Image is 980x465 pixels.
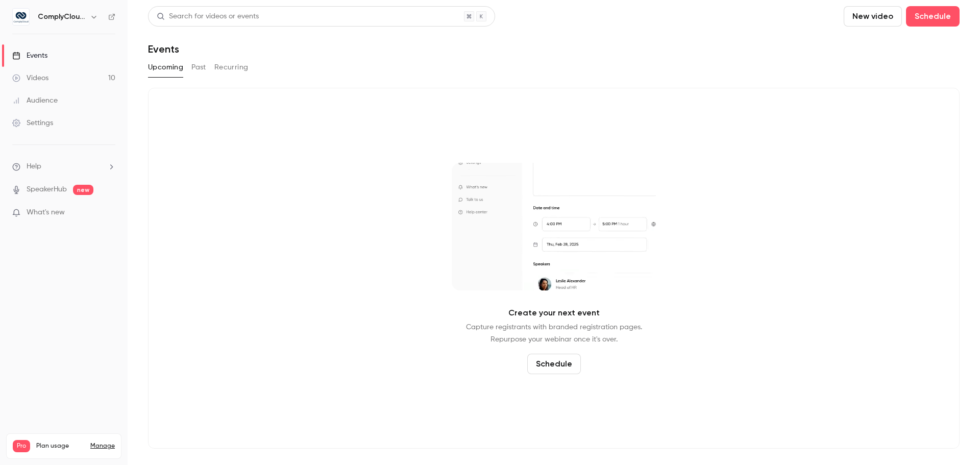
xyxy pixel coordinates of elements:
[27,207,65,218] span: What's new
[12,95,58,106] div: Audience
[13,440,30,452] span: Pro
[103,208,115,217] iframe: Noticeable Trigger
[90,442,115,450] a: Manage
[13,9,29,25] img: ComplyCloud ENG
[12,118,53,128] div: Settings
[214,59,249,76] button: Recurring
[148,59,183,76] button: Upcoming
[73,185,93,195] span: new
[191,59,206,76] button: Past
[12,51,47,61] div: Events
[527,354,581,374] button: Schedule
[12,73,48,83] div: Videos
[844,6,902,27] button: New video
[12,161,115,172] li: help-dropdown-opener
[508,307,600,319] p: Create your next event
[27,184,67,195] a: SpeakerHub
[36,442,84,450] span: Plan usage
[148,43,179,55] h1: Events
[27,161,41,172] span: Help
[157,11,259,22] div: Search for videos or events
[906,6,960,27] button: Schedule
[38,12,86,22] h6: ComplyCloud ENG
[466,321,642,346] p: Capture registrants with branded registration pages. Repurpose your webinar once it's over.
